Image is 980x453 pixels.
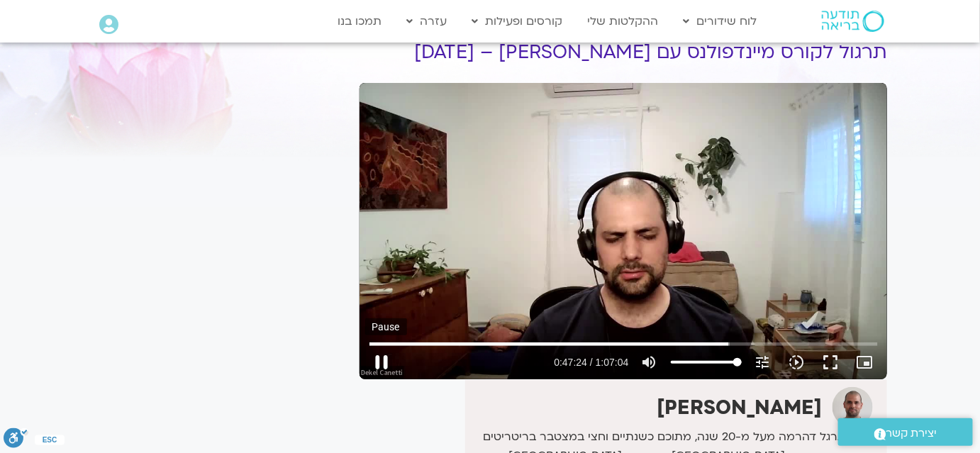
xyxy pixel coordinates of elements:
[886,424,937,443] span: יצירת קשר
[360,42,887,63] h1: תרגול לקורס מיינדפולנס עם [PERSON_NAME] – [DATE]
[581,8,666,35] a: ההקלטות שלי
[331,8,389,35] a: תמכו בנו
[838,418,973,446] a: יצירת קשר
[465,8,570,35] a: קורסים ופעילות
[822,11,884,32] img: תודעה בריאה
[833,387,873,427] img: דקל קנטי
[657,394,822,421] strong: [PERSON_NAME]
[400,8,455,35] a: עזרה
[676,8,764,35] a: לוח שידורים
